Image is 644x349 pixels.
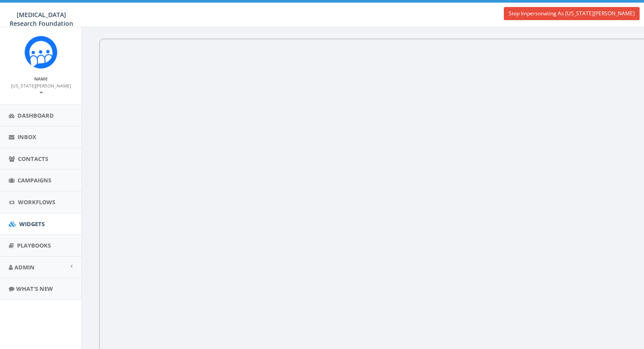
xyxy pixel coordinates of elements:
[10,10,73,28] span: [MEDICAL_DATA] Research Foundation
[25,36,57,69] img: Rally_Corp_Icon.png
[18,112,54,119] span: Dashboard
[18,176,51,184] span: Campaigns
[14,263,35,271] span: Admin
[34,76,48,82] small: Name
[18,155,48,163] span: Contacts
[18,133,36,141] span: Inbox
[11,83,71,96] small: [US_STATE][PERSON_NAME]
[17,241,51,249] span: Playbooks
[11,81,71,96] a: [US_STATE][PERSON_NAME]
[16,285,53,293] span: What's New
[18,198,55,206] span: Workflows
[504,7,640,20] a: Stop Impersonating As [US_STATE][PERSON_NAME]
[19,220,45,228] span: Widgets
